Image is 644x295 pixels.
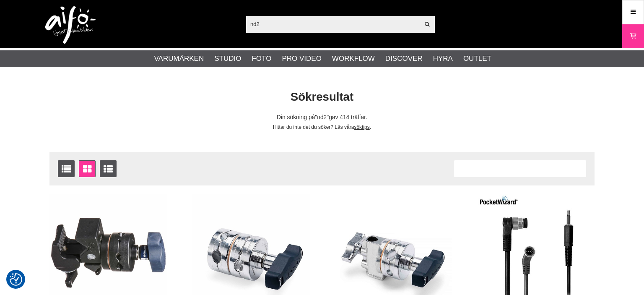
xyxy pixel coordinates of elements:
a: Discover [385,53,423,64]
a: Workflow [332,53,375,64]
input: Sök produkter ... [246,18,419,30]
button: Samtyckesinställningar [10,272,22,287]
a: Pro Video [282,53,321,64]
img: Revisit consent button [10,273,22,286]
a: Utökad listvisning [100,160,117,177]
a: söktips [354,124,369,130]
img: logo.png [45,6,96,44]
a: Fönstervisning [79,160,96,177]
a: Listvisning [58,160,75,177]
span: . [370,124,371,130]
a: Hyra [433,53,453,64]
h1: Sökresultat [43,89,601,105]
a: Foto [252,53,271,64]
span: Din sökning på gav 414 träffar. [277,114,367,120]
a: Outlet [463,53,491,64]
span: Hittar du inte det du söker? Läs våra [273,124,354,130]
a: Varumärken [154,53,204,64]
a: Studio [214,53,241,64]
span: nd2 [315,114,329,120]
